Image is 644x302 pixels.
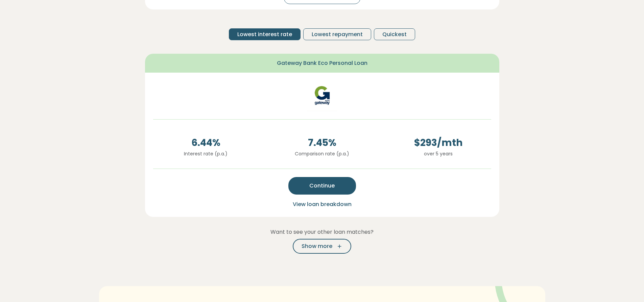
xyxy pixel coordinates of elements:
[382,30,407,39] span: Quickest
[293,239,351,254] button: Show more
[153,136,259,150] span: 6.44 %
[309,182,335,190] span: Continue
[386,150,491,157] p: over 5 years
[277,59,367,67] span: Gateway Bank Eco Personal Loan
[288,177,356,195] button: Continue
[269,136,375,150] span: 7.45 %
[293,200,352,208] span: View loan breakdown
[292,81,353,111] img: gateway-bank logo
[229,28,301,40] button: Lowest interest rate
[269,150,375,157] p: Comparison rate (p.a.)
[237,30,292,39] span: Lowest interest rate
[386,136,491,150] span: $ 293 /mth
[153,150,259,157] p: Interest rate (p.a.)
[374,28,415,40] button: Quickest
[312,30,363,39] span: Lowest repayment
[291,200,354,209] button: View loan breakdown
[302,242,332,250] span: Show more
[145,228,499,236] p: Want to see your other loan matches?
[303,28,371,40] button: Lowest repayment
